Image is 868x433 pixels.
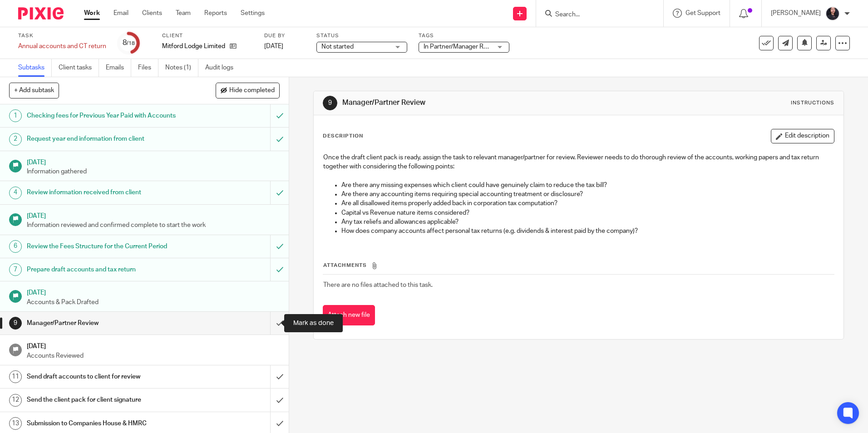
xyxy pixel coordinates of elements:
span: [DATE] [264,43,283,49]
div: 7 [9,263,22,276]
div: 9 [323,96,337,110]
div: 9 [9,317,22,330]
p: Mitford Lodge Limited [162,42,225,51]
a: Files [138,59,158,77]
div: 11 [9,370,22,383]
p: Accounts Reviewed [27,351,280,360]
span: There are no files attached to this task. [323,282,433,288]
a: Team [176,9,191,18]
p: Any tax reliefs and allowances applicable? [341,217,833,226]
p: [PERSON_NAME] [771,9,821,18]
a: Subtasks [18,59,52,77]
p: Are there any accounting items requiring special accounting treatment or disclosure? [341,190,833,199]
h1: [DATE] [27,209,280,221]
div: 2 [9,133,22,146]
h1: Submission to Companies House & HMRC [27,417,183,430]
p: Accounts & Pack Drafted [27,298,280,307]
label: Task [18,32,106,39]
h1: Manager/Partner Review [27,316,183,330]
img: Pixie [18,7,64,20]
label: Tags [419,32,509,39]
label: Status [316,32,407,39]
small: /18 [127,41,135,46]
div: 13 [9,417,22,430]
a: Client tasks [59,59,99,77]
h1: Checking fees for Previous Year Paid with Accounts [27,109,183,123]
div: Instructions [791,99,834,107]
span: Attachments [323,263,367,268]
a: Settings [241,9,265,18]
h1: [DATE] [27,286,280,297]
p: Information gathered [27,167,280,176]
h1: Send the client pack for client signature [27,393,183,407]
div: 6 [9,240,22,253]
h1: Request year end information from client [27,132,183,146]
a: Reports [204,9,227,18]
p: Description [323,133,363,140]
h1: [DATE] [27,340,280,351]
img: MicrosoftTeams-image.jfif [825,6,840,21]
input: Search [554,11,636,19]
h1: Prepare draft accounts and tax return [27,263,183,276]
span: Get Support [686,10,720,16]
p: Are all disallowed items properly added back in corporation tax computation? [341,199,833,208]
a: Emails [106,59,131,77]
p: Information reviewed and confirmed complete to start the work [27,221,280,230]
a: Notes (1) [165,59,198,77]
div: 4 [9,187,22,199]
div: 12 [9,394,22,407]
p: Are there any missing expenses which client could have genuinely claim to reduce the tax bill? [341,181,833,190]
span: Hide completed [229,87,275,94]
button: Attach new file [323,305,375,325]
a: Email [113,9,128,18]
span: In Partner/Manager Review [424,44,500,50]
button: + Add subtask [9,83,59,98]
div: 8 [123,38,135,48]
h1: Manager/Partner Review [342,98,598,108]
a: Audit logs [205,59,240,77]
button: Edit description [771,129,834,143]
a: Work [84,9,100,18]
div: 1 [9,109,22,122]
label: Due by [264,32,305,39]
label: Client [162,32,253,39]
span: Not started [321,44,354,50]
h1: [DATE] [27,156,280,167]
h1: Review information received from client [27,186,183,199]
p: How does company accounts affect personal tax returns (e.g. dividends & interest paid by the comp... [341,226,833,236]
p: Once the draft client pack is ready, assign the task to relevant manager/partner for review. Revi... [323,153,833,172]
h1: Send draft accounts to client for review [27,370,183,384]
p: Capital vs Revenue nature items considered? [341,208,833,217]
button: Hide completed [216,83,280,98]
h1: Review the Fees Structure for the Current Period [27,240,183,253]
a: Clients [142,9,162,18]
div: Annual accounts and CT return [18,42,106,51]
